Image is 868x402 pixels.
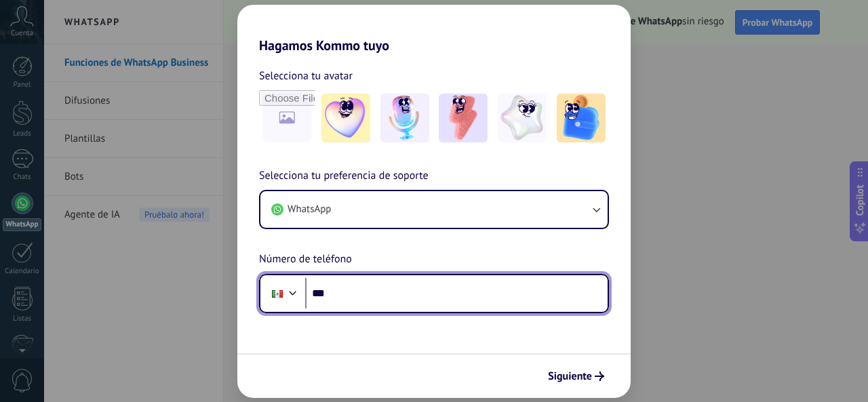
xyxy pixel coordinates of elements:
[259,167,429,185] span: Selecciona tu preferencia de soporte
[439,94,488,142] img: -3.jpeg
[498,94,547,142] img: -4.jpeg
[557,94,606,142] img: -5.jpeg
[264,279,290,308] div: Mexico: + 52
[380,94,429,142] img: -2.jpeg
[321,94,370,142] img: -1.jpeg
[260,191,608,228] button: WhatsApp
[548,371,592,381] span: Siguiente
[259,67,353,85] span: Selecciona tu avatar
[542,365,610,388] button: Siguiente
[259,251,352,268] span: Número de teléfono
[237,5,631,54] h2: Hagamos Kommo tuyo
[288,203,331,216] span: WhatsApp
